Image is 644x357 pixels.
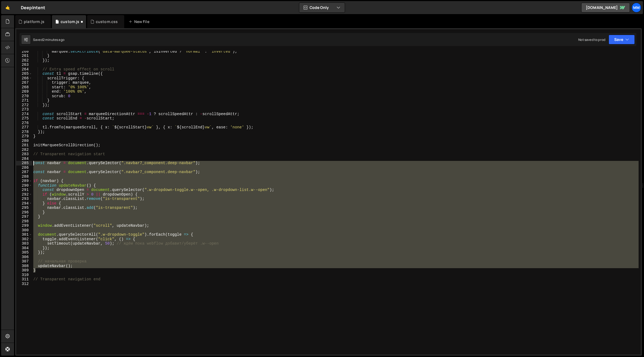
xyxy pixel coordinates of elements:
[16,80,32,85] div: 267
[16,174,32,179] div: 288
[632,3,641,12] a: mm
[16,277,32,282] div: 311
[16,188,32,192] div: 291
[16,63,32,67] div: 263
[16,89,32,94] div: 269
[16,121,32,125] div: 276
[16,103,32,108] div: 272
[16,58,32,63] div: 262
[16,241,32,246] div: 303
[16,94,32,99] div: 270
[16,201,32,206] div: 294
[16,157,32,161] div: 284
[16,259,32,264] div: 307
[16,179,32,183] div: 289
[16,246,32,251] div: 304
[16,98,32,103] div: 271
[33,37,64,42] div: Saved
[24,19,44,24] div: platform.js
[16,197,32,201] div: 293
[21,4,45,11] div: DeepIntent
[16,134,32,139] div: 279
[16,206,32,210] div: 295
[16,165,32,170] div: 286
[16,116,32,121] div: 275
[16,130,32,134] div: 278
[16,49,32,54] div: 260
[16,143,32,148] div: 281
[96,19,118,24] div: custom.css
[16,54,32,58] div: 261
[16,273,32,277] div: 310
[16,72,32,76] div: 265
[16,107,32,112] div: 273
[16,255,32,259] div: 306
[1,1,14,14] a: 🤙
[16,192,32,197] div: 292
[16,232,32,237] div: 301
[16,148,32,152] div: 282
[16,264,32,268] div: 308
[43,37,64,42] div: 2 minutes ago
[609,35,635,44] button: Save
[16,76,32,81] div: 266
[16,228,32,233] div: 300
[16,215,32,219] div: 297
[16,112,32,116] div: 274
[16,152,32,157] div: 283
[16,210,32,215] div: 296
[16,125,32,130] div: 277
[16,67,32,72] div: 264
[16,268,32,273] div: 309
[299,3,345,12] button: Code Only
[16,183,32,188] div: 290
[581,3,630,12] a: [DOMAIN_NAME]
[16,237,32,242] div: 302
[16,170,32,174] div: 287
[61,19,79,24] div: custom.js
[129,19,151,24] div: New File
[16,161,32,165] div: 285
[16,250,32,255] div: 305
[578,37,605,42] div: Not saved to prod
[16,223,32,228] div: 299
[16,85,32,90] div: 268
[16,139,32,143] div: 280
[16,219,32,224] div: 298
[16,282,32,286] div: 312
